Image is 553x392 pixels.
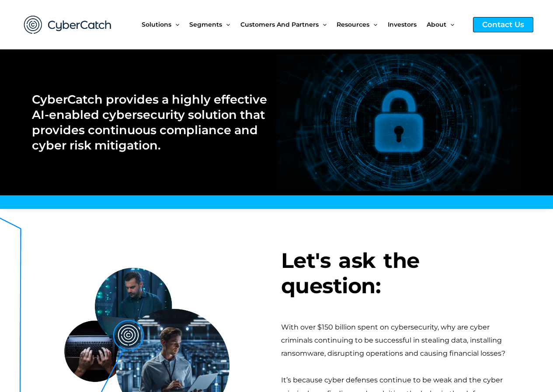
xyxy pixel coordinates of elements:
[473,17,533,32] a: Contact Us
[171,6,179,43] span: Menu Toggle
[388,6,417,43] span: Investors
[427,6,446,43] span: About
[240,6,319,43] span: Customers and Partners
[369,6,377,43] span: Menu Toggle
[142,6,171,43] span: Solutions
[189,6,222,43] span: Segments
[337,6,369,43] span: Resources
[15,7,120,43] img: CyberCatch
[446,6,454,43] span: Menu Toggle
[222,6,230,43] span: Menu Toggle
[142,6,464,43] nav: Site Navigation: New Main Menu
[281,248,522,298] h3: Let's ask the question:
[388,6,427,43] a: Investors
[32,92,268,153] h2: CyberCatch provides a highly effective AI-enabled cybersecurity solution that provides continuous...
[319,6,327,43] span: Menu Toggle
[281,321,522,361] div: With over $150 billion spent on cybersecurity, why are cyber criminals continuing to be successfu...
